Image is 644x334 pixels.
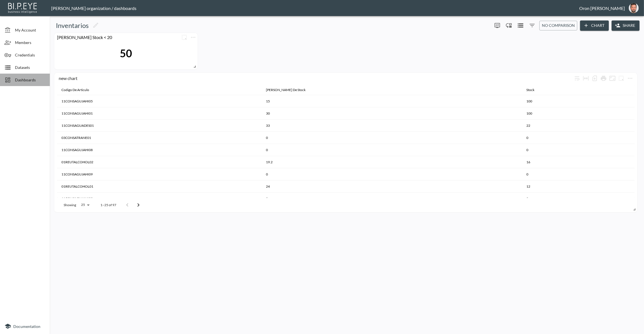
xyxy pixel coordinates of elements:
[522,156,635,168] th: 16
[581,74,590,83] div: Toggle table layout between fixed and auto (default: auto)
[13,324,40,329] span: Documentation
[262,107,522,120] th: 30
[57,95,262,107] th: 11CONSAGUJAHI05
[189,33,198,42] span: Chart settings
[54,35,180,40] div: Dias Stock < 20
[15,77,45,83] span: Dashboards
[262,144,522,156] th: 0
[64,203,76,207] p: Showing
[493,21,502,30] span: Display settings
[15,27,45,33] span: My Account
[262,95,522,107] th: 15
[57,120,262,132] th: 11CONSAGUADES01
[15,52,45,58] span: Credentials
[522,180,635,193] th: 12
[262,132,522,144] th: 0
[262,180,522,193] th: 24
[542,22,575,29] span: No comparison
[189,33,198,42] button: more
[57,107,262,120] th: 11CONSAGUJAHI01
[57,193,262,205] th: 11CONSAGUJAHI03
[57,144,262,156] th: 11CONSAGUJAHI08
[180,34,189,39] span: Attach chart to a group
[526,87,542,93] span: Stock
[522,120,635,132] th: 22
[539,21,577,30] button: No comparison
[180,33,189,42] button: more
[51,6,579,11] div: [PERSON_NAME] organization / dashboards
[57,168,262,180] th: 11CONSAGUJAHI09
[7,1,39,14] img: bipeye-logo
[617,75,626,80] span: Attach chart to a group
[579,6,625,11] div: Oron [PERSON_NAME]
[522,193,635,205] th: 0
[120,47,132,59] div: 50
[516,21,525,30] button: Datasets
[526,87,534,93] div: Stock
[262,156,522,168] th: 19.2
[262,168,522,180] th: 0
[57,156,262,168] th: 01REUTALCOHOL02
[626,74,635,83] span: Chart settings
[4,323,45,330] a: Documentation
[133,200,144,211] button: Go to next page
[626,74,635,83] button: more
[608,74,617,83] button: Fullscreen
[56,21,89,30] h5: Inventarios
[57,132,262,144] th: 03CONSATRANE01
[528,21,537,30] button: Filters
[617,74,626,83] button: more
[262,193,522,205] th: 0
[100,203,116,207] p: 1–25 of 97
[522,144,635,156] th: 0
[612,20,640,31] button: Share
[580,20,609,31] button: Chart
[15,40,45,45] span: Members
[522,107,635,120] th: 100
[625,1,643,15] button: oron@bipeye.com
[522,95,635,107] th: 100
[61,87,89,93] div: Codigo De Articulo
[15,64,45,70] span: Datasets
[590,74,599,83] div: Number of rows selected for download: 97
[57,180,262,193] th: 01REUTALCOHOL01
[262,120,522,132] th: 33
[61,87,96,93] span: Codigo De Articulo
[573,74,581,83] div: Wrap text
[92,22,99,29] svg: Edit
[522,168,635,180] th: 0
[505,21,513,30] div: Enable/disable chart dragging
[266,87,306,93] div: Dias De Stock
[266,87,313,93] span: Dias De Stock
[629,3,639,13] img: f7df4f0b1e237398fe25aedd0497c453
[59,76,573,81] div: new chart
[599,74,608,83] div: Print
[78,201,92,208] div: 25
[493,21,502,30] button: more
[522,132,635,144] th: 0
